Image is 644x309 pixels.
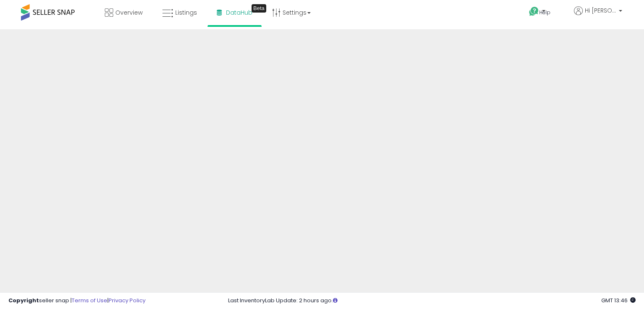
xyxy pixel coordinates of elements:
strong: Copyright [8,296,39,304]
span: Listings [175,8,197,17]
span: DataHub [226,8,252,17]
span: Help [539,9,551,16]
i: Get Help [529,6,539,17]
span: 2025-10-12 13:46 GMT [601,296,636,304]
div: Tooltip anchor [252,4,266,13]
div: Last InventoryLab Update: 2 hours ago. [228,297,636,305]
a: Hi [PERSON_NAME] [574,6,622,25]
span: Hi [PERSON_NAME] [585,6,616,15]
div: seller snap | | [8,297,145,305]
span: Overview [115,8,143,17]
a: Terms of Use [72,296,107,304]
a: Privacy Policy [109,296,145,304]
